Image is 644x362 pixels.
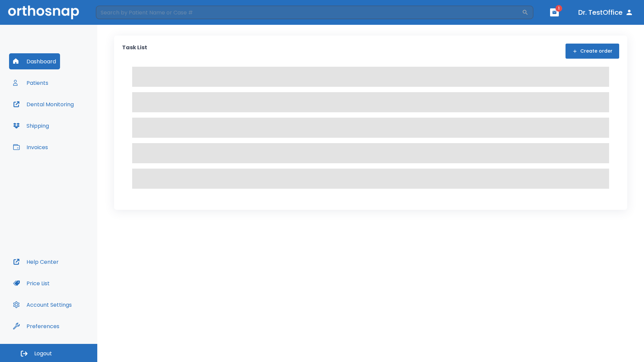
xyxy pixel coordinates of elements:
button: Account Settings [9,297,76,313]
button: Preferences [9,318,63,334]
button: Help Center [9,254,63,270]
button: Invoices [9,139,52,155]
button: Create order [566,44,619,59]
input: Search by Patient Name or Case # [96,6,522,19]
button: Dr. TestOffice [576,6,636,18]
button: Dental Monitoring [9,96,78,112]
img: Orthosnap [8,5,79,19]
span: 1 [555,5,562,12]
span: Logout [34,350,52,357]
button: Price List [9,275,54,291]
button: Dashboard [9,53,60,69]
p: Task List [122,44,147,59]
button: Shipping [9,118,53,134]
button: Patients [9,75,52,91]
